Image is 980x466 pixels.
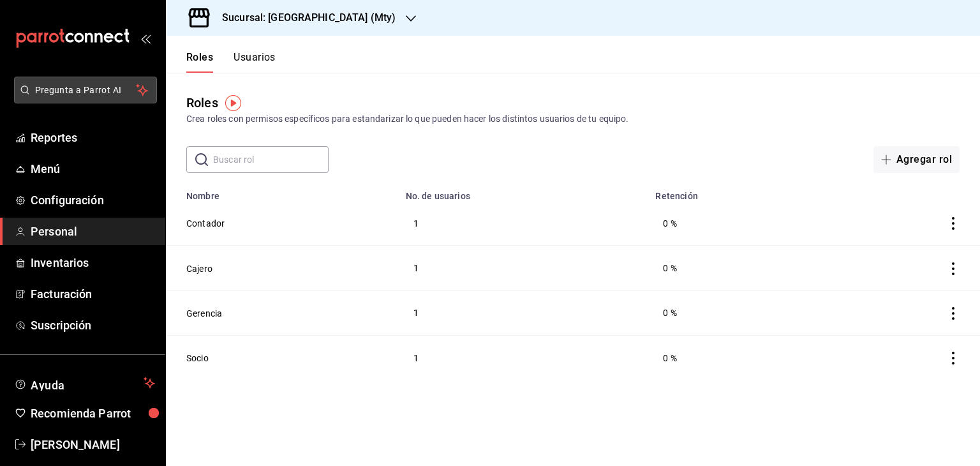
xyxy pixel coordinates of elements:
th: Nombre [166,183,398,201]
td: 0 % [648,246,828,290]
td: 0 % [648,290,828,335]
th: Retención [648,183,828,201]
span: Menú [31,160,155,177]
button: actions [947,307,960,320]
span: Inventarios [31,254,155,271]
button: Gerencia [186,307,222,320]
button: Usuarios [234,51,276,73]
span: Ayuda [31,375,138,391]
td: 0 % [648,201,828,246]
td: 1 [398,335,648,380]
td: 1 [398,290,648,335]
td: 1 [398,246,648,290]
span: Configuración [31,192,155,209]
span: [PERSON_NAME] [31,436,155,453]
div: Roles [186,93,218,112]
button: Roles [186,51,213,73]
button: Socio [186,352,209,365]
button: Agregar rol [873,146,960,173]
h3: Sucursal: [GEOGRAPHIC_DATA] (Mty) [212,10,396,26]
a: Pregunta a Parrot AI [9,93,157,106]
button: Cajero [186,262,212,275]
td: 0 % [648,335,828,380]
span: Facturación [31,285,155,303]
button: actions [947,262,960,275]
span: Recomienda Parrot [31,405,155,422]
button: open_drawer_menu [140,33,151,43]
span: Pregunta a Parrot AI [35,84,137,97]
span: Reportes [31,129,155,146]
img: Tooltip marker [225,95,241,111]
span: Personal [31,223,155,240]
button: actions [947,217,960,230]
button: Pregunta a Parrot AI [14,77,157,103]
input: Buscar rol [213,147,329,172]
div: navigation tabs [186,51,276,73]
th: No. de usuarios [398,183,648,201]
button: Contador [186,217,225,230]
span: Suscripción [31,317,155,334]
div: Crea roles con permisos específicos para estandarizar lo que pueden hacer los distintos usuarios ... [186,112,960,126]
td: 1 [398,201,648,246]
button: actions [947,352,960,365]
